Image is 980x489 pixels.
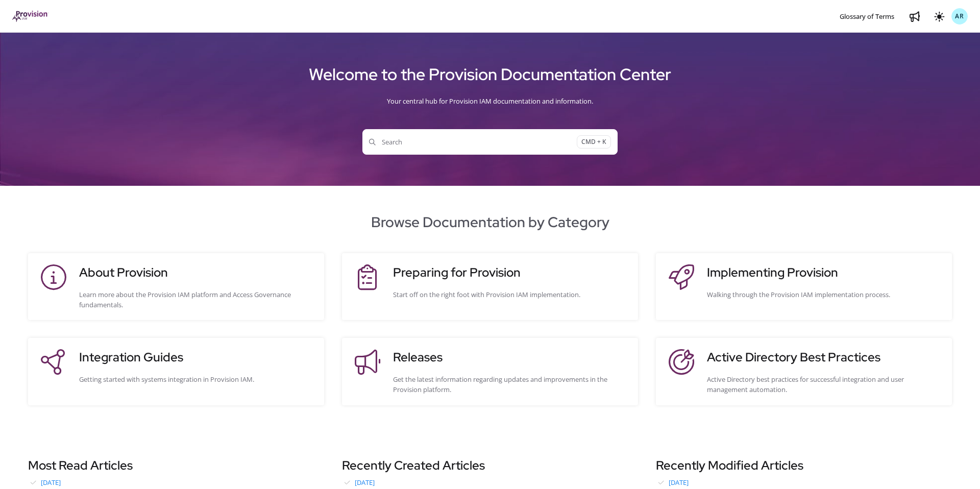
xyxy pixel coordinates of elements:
h3: About Provision [79,263,314,282]
div: Getting started with systems integration in Provision IAM. [79,374,314,384]
span: Glossary of Terms [840,12,894,21]
h3: Implementing Provision [707,263,942,282]
div: Get the latest information regarding updates and improvements in the Provision platform. [393,374,628,395]
div: Active Directory best practices for successful integration and user management automation. [707,374,942,395]
button: SearchCMD + K [362,129,618,155]
a: Active Directory Best PracticesActive Directory best practices for successful integration and use... [666,348,942,395]
div: Start off on the right foot with Provision IAM implementation. [393,289,628,300]
div: Learn more about the Provision IAM platform and Access Governance fundamentals. [79,289,314,310]
a: Preparing for ProvisionStart off on the right foot with Provision IAM implementation. [352,263,628,310]
h3: Preparing for Provision [393,263,628,282]
a: Whats new [906,8,923,25]
div: Walking through the Provision IAM implementation process. [707,289,942,300]
span: Search [369,137,577,147]
h3: Active Directory Best Practices [707,348,942,366]
h3: Recently Modified Articles [656,456,952,475]
h3: Most Read Articles [28,456,324,475]
a: ReleasesGet the latest information regarding updates and improvements in the Provision platform. [352,348,628,395]
a: About ProvisionLearn more about the Provision IAM platform and Access Governance fundamentals. [38,263,314,310]
h3: Integration Guides [79,348,314,366]
span: AR [955,12,964,21]
button: AR [951,8,968,25]
img: brand logo [12,11,48,22]
button: Theme options [931,8,947,25]
h1: Welcome to the Provision Documentation Center [12,61,968,88]
a: Project logo [12,11,48,22]
a: Implementing ProvisionWalking through the Provision IAM implementation process. [666,263,942,310]
a: Integration GuidesGetting started with systems integration in Provision IAM. [38,348,314,395]
div: Your central hub for Provision IAM documentation and information. [12,88,968,114]
h3: Releases [393,348,628,366]
span: CMD + K [577,135,611,149]
h3: Recently Created Articles [342,456,638,475]
h2: Browse Documentation by Category [12,211,968,233]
